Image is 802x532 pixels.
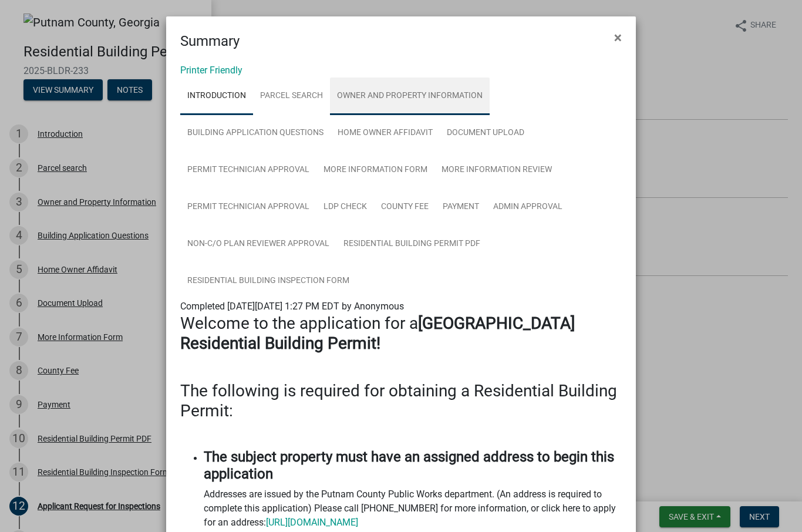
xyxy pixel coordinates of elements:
span: × [614,29,622,46]
a: Building Application Questions [180,115,331,152]
a: Document Upload [440,115,531,152]
a: Owner and Property Information [330,78,490,115]
a: Residential Building Inspection Form [180,262,356,300]
p: Addresses are issued by the Putnam County Public Works department. (An address is required to com... [204,487,622,530]
h4: Summary [180,31,240,52]
a: Permit Technician Approval [180,151,316,189]
strong: [GEOGRAPHIC_DATA] Residential Building Permit! [180,314,575,353]
h3: The following is required for obtaining a Residential Building Permit: [180,381,622,420]
a: County Fee [374,188,436,226]
a: [URL][DOMAIN_NAME] [266,517,358,528]
strong: The subject property must have an assigned address to begin this application [204,449,614,482]
a: Parcel search [253,78,330,115]
a: Introduction [180,78,253,115]
a: Permit Technician Approval [180,188,316,226]
a: LDP Check [316,188,374,226]
a: More Information Form [316,151,434,189]
span: Completed [DATE][DATE] 1:27 PM EDT by Anonymous [180,301,404,312]
button: Close [605,21,631,54]
a: Home Owner Affidavit [331,115,440,152]
a: Admin Approval [486,188,570,226]
a: Payment [436,188,486,226]
a: Printer Friendly [180,65,242,76]
h3: Welcome to the application for a [180,314,622,353]
a: Residential Building Permit PDF [336,225,487,263]
a: Non-C/O Plan Reviewer Approval [180,225,336,263]
a: More Information Review [434,151,559,189]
